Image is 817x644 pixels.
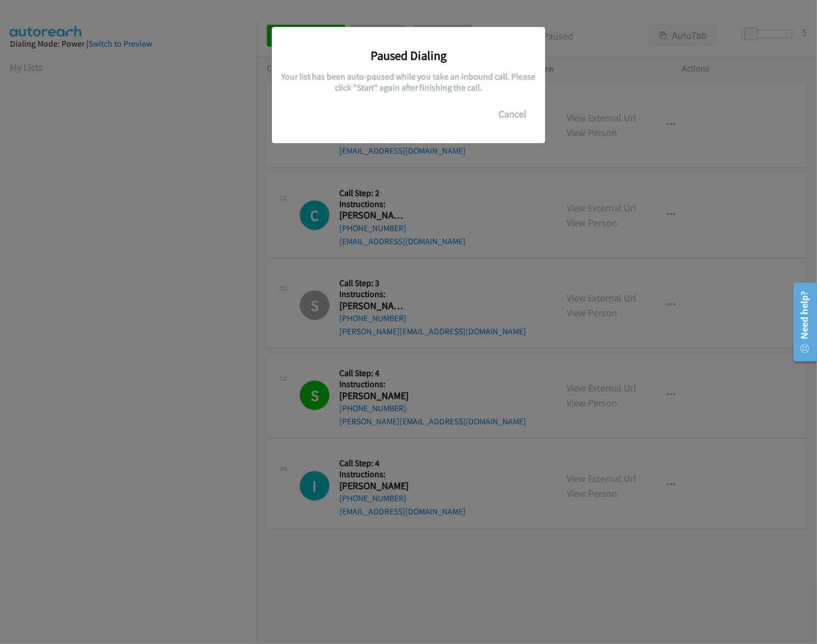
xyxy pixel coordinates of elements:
button: Cancel [488,103,537,125]
iframe: Resource Center [785,278,817,366]
h3: Paused Dialing [280,48,537,63]
h5: Your list has been auto-paused while you take an inbound call. Please click "Start" again after f... [280,71,537,93]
